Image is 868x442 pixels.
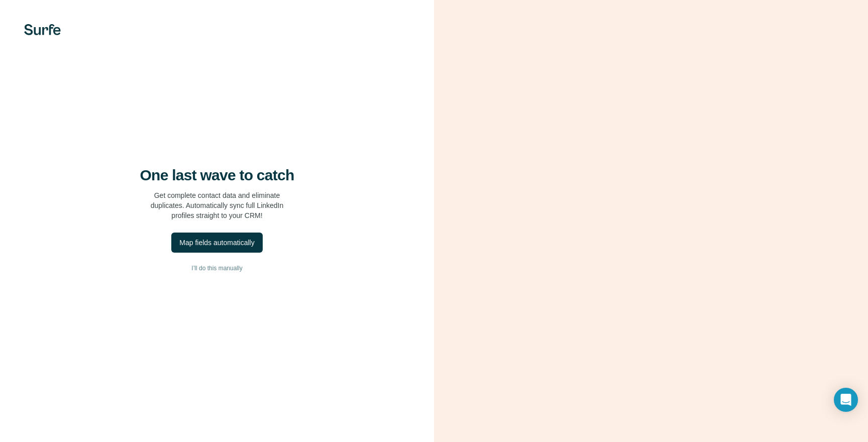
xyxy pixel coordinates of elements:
[140,166,294,184] h4: One last wave to catch
[20,261,414,276] button: I’ll do this manually
[24,24,61,35] img: Surfe's logo
[834,388,858,412] div: Open Intercom Messenger
[171,233,262,253] button: Map fields automatically
[191,264,242,273] span: I’ll do this manually
[151,190,284,220] p: Get complete contact data and eliminate duplicates. Automatically sync full LinkedIn profiles str...
[179,238,254,248] div: Map fields automatically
